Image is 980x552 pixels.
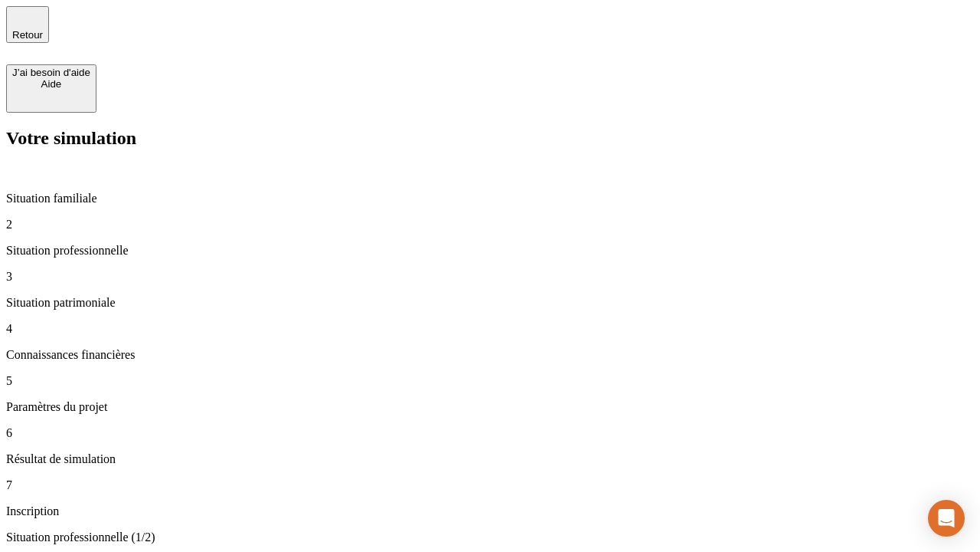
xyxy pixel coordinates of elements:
p: Situation professionnelle (1/2) [6,531,974,544]
span: Retour [12,29,43,41]
div: Aide [12,78,90,90]
p: 4 [6,322,974,336]
p: 6 [6,426,974,440]
p: 5 [6,374,974,388]
div: Open Intercom Messenger [928,500,965,537]
p: 3 [6,270,974,284]
p: Situation professionnelle [6,244,974,258]
p: Connaissances financières [6,348,974,362]
button: Retour [6,6,49,43]
p: Résultat de simulation [6,452,974,466]
div: J’ai besoin d'aide [12,67,90,78]
h2: Votre simulation [6,128,974,149]
p: Inscription [6,504,974,518]
button: J’ai besoin d'aideAide [6,64,96,113]
p: Situation patrimoniale [6,296,974,310]
p: 7 [6,478,974,492]
p: Situation familiale [6,192,974,205]
p: 2 [6,218,974,232]
p: Paramètres du projet [6,400,974,414]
